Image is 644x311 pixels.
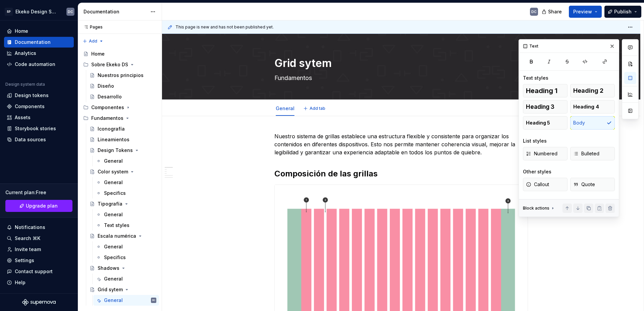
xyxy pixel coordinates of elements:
a: Specifics [93,188,159,199]
div: Design system data [5,82,45,87]
span: Share [548,8,562,15]
a: Analytics [4,48,74,59]
p: Nuestro sistema de grillas establece una estructura flexible y consistente para organizar los con... [274,132,528,156]
a: GeneralDC [93,295,159,306]
div: Invite team [15,246,41,253]
a: Lineamientos [87,134,159,145]
div: Page tree [80,49,159,306]
div: General [104,297,123,304]
a: Settings [4,255,74,266]
button: Help [4,277,74,288]
a: Text styles [93,220,159,231]
a: General [93,241,159,252]
a: Desarrollo [87,91,159,102]
button: Contact support [4,266,74,277]
a: Color system [87,166,159,177]
a: Components [4,101,74,112]
div: Notifications [15,224,45,231]
div: Lineamientos [98,136,129,143]
a: General [93,156,159,166]
button: Add tab [301,104,328,113]
a: Iconografía [87,124,159,134]
div: DC [68,9,73,14]
div: Fundamentos [80,113,159,124]
a: Escala numérica [87,231,159,241]
div: Pages [80,24,103,30]
div: Design tokens [15,92,49,99]
div: Specifics [104,190,126,197]
div: Specifics [104,254,126,261]
a: General [93,209,159,220]
a: Design tokens [4,90,74,101]
div: General [104,276,123,282]
div: Documentation [15,39,51,46]
button: Publish [604,6,641,18]
div: DC [152,297,155,304]
div: Ekeko Design System [15,8,58,15]
div: General [104,158,123,164]
div: General [104,211,123,218]
div: DC [531,9,537,14]
div: Color system [98,168,128,175]
a: General [93,274,159,284]
div: Home [15,28,28,34]
button: Search ⌘K [4,233,74,244]
div: Design Tokens [98,147,133,154]
div: Data sources [15,136,46,143]
div: Search ⌘K [15,235,40,242]
textarea: Grid sytem [273,55,527,71]
div: Grid sytem [98,286,123,293]
div: Text styles [104,222,129,229]
div: Home [91,51,105,57]
span: Add tab [310,106,325,111]
div: General [104,243,123,250]
div: Nuestros principios [98,72,144,79]
div: Tipografía [98,201,122,207]
div: SP [5,8,13,16]
button: Add [80,36,106,46]
a: General [276,105,294,111]
div: General [104,179,123,186]
div: Escala numérica [98,233,136,239]
a: Data sources [4,134,74,145]
a: Diseño [87,81,159,91]
div: Componentes [80,102,159,113]
a: Invite team [4,244,74,255]
span: Preview [573,8,592,15]
div: Analytics [15,50,36,57]
div: Componentes [91,104,124,111]
div: Assets [15,114,31,121]
span: Add [89,38,97,44]
button: Share [538,6,566,18]
div: Fundamentos [91,115,123,122]
div: Contact support [15,268,53,275]
a: Documentation [4,37,74,48]
div: Shadows [98,265,119,271]
div: Help [15,279,25,286]
a: General [93,177,159,188]
a: Nuestros principios [87,70,159,81]
div: General [273,101,297,115]
div: Storybook stories [15,125,56,132]
div: Desarrollo [98,93,122,100]
a: Specifics [93,252,159,263]
a: Design Tokens [87,145,159,156]
span: This page is new and has not been published yet. [175,24,274,30]
a: Grid sytem [87,284,159,295]
a: Shadows [87,263,159,274]
div: Code automation [15,61,55,68]
a: Code automation [4,59,74,70]
textarea: Fundamentos [273,73,527,83]
div: Sobre Ekeko DS [80,59,159,70]
a: Assets [4,112,74,123]
div: Diseño [98,83,114,89]
button: SPEkeko Design SystemDC [1,4,76,19]
div: Components [15,103,45,110]
svg: Supernova Logo [22,299,56,306]
span: Publish [614,8,632,15]
div: Iconografía [98,126,125,132]
button: Notifications [4,222,74,233]
a: Upgrade plan [5,200,72,212]
a: Storybook stories [4,123,74,134]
